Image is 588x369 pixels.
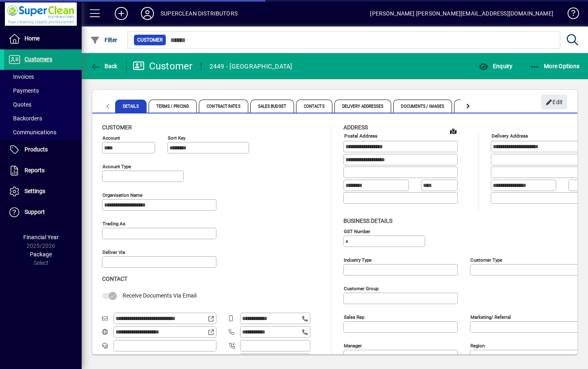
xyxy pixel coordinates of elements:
[4,125,82,139] a: Communications
[149,100,197,113] span: Terms / Pricing
[108,6,134,21] button: Add
[24,35,40,42] span: Home
[546,96,563,109] span: Edit
[82,59,127,73] app-page-header-button: Back
[4,111,82,125] a: Backorders
[102,192,143,198] mat-label: Organisation name
[199,100,248,113] span: Contract Rates
[334,100,392,113] span: Delivery Addresses
[344,314,364,320] mat-label: Sales rep
[24,56,52,62] span: Customers
[8,73,34,80] span: Invoices
[344,228,370,234] mat-label: GST Number
[470,342,485,348] mat-label: Region
[370,7,553,20] div: [PERSON_NAME] [PERSON_NAME][EMAIL_ADDRESS][DOMAIN_NAME]
[209,60,292,73] div: 2449 - [GEOGRAPHIC_DATA]
[168,135,185,141] mat-label: Sort key
[561,2,578,28] a: Knowledge Base
[8,129,56,136] span: Communications
[344,257,372,262] mat-label: Industry type
[250,100,294,113] span: Sales Budget
[90,63,118,69] span: Back
[296,100,332,113] span: Contacts
[102,221,125,227] mat-label: Trading as
[102,164,131,169] mat-label: Account Type
[4,181,82,202] a: Settings
[134,6,160,21] button: Profile
[90,37,118,43] span: Filter
[343,218,392,224] span: Business details
[24,167,45,173] span: Reports
[477,59,514,73] button: Enquiry
[30,251,52,258] span: Package
[122,292,196,299] span: Receive Documents Via Email
[479,63,512,69] span: Enquiry
[102,276,127,282] span: Contact
[24,209,45,215] span: Support
[470,257,502,262] mat-label: Customer type
[4,140,82,160] a: Products
[88,33,120,47] button: Filter
[4,70,82,84] a: Invoices
[454,100,500,113] span: Custom Fields
[344,342,362,348] mat-label: Manager
[4,29,82,49] a: Home
[102,249,125,255] mat-label: Deliver via
[8,115,42,122] span: Backorders
[88,59,120,73] button: Back
[343,124,368,131] span: Address
[344,285,379,291] mat-label: Customer group
[137,36,163,44] span: Customer
[115,100,147,113] span: Details
[528,59,582,73] button: More Options
[102,124,132,131] span: Customer
[24,146,48,153] span: Products
[160,7,238,20] div: SUPERCLEAN DISTRIBUTORS
[133,60,193,73] div: Customer
[447,124,460,138] a: View on map
[4,202,82,222] a: Support
[24,188,45,194] span: Settings
[8,87,39,94] span: Payments
[102,135,120,141] mat-label: Account
[541,95,567,109] button: Edit
[4,160,82,181] a: Reports
[530,63,580,69] span: More Options
[23,234,59,240] span: Financial Year
[4,84,82,98] a: Payments
[393,100,452,113] span: Documents / Images
[8,101,31,108] span: Quotes
[4,98,82,111] a: Quotes
[470,314,511,320] mat-label: Marketing/ Referral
